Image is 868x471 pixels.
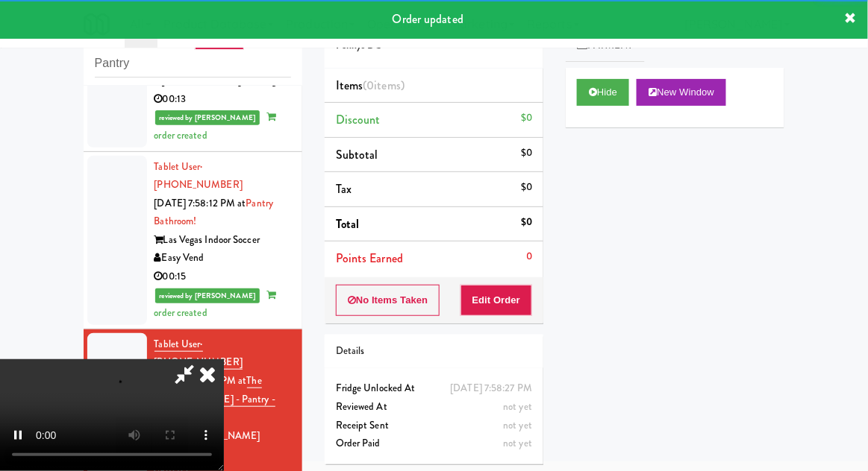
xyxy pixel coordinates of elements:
span: [DATE] 7:58:12 PM at [154,196,246,210]
span: Items [336,77,405,94]
div: Details [336,342,532,361]
span: Points Earned [336,250,403,267]
div: 00:13 [154,90,291,109]
ng-pluralize: items [375,77,402,94]
span: order created [154,110,276,142]
div: Reviewed At [336,398,532,417]
div: Receipt Sent [336,417,532,435]
span: (0 ) [363,77,405,94]
button: Hide [577,79,629,106]
button: Edit Order [460,285,533,316]
div: Fridge Unlocked At [336,379,532,398]
div: 00:15 [154,268,291,286]
div: Las Vegas Indoor Soccer [154,231,291,250]
input: Search vision orders [95,50,291,78]
span: reviewed by [PERSON_NAME] [155,110,260,125]
span: Discount [336,111,381,128]
a: Tablet User· [PHONE_NUMBER] [154,337,243,370]
span: reviewed by [PERSON_NAME] [155,288,260,303]
span: Tax [336,180,352,197]
div: Easy Vend [154,249,291,268]
span: Order updated [393,10,463,28]
li: Tablet User· [PHONE_NUMBER][DATE] 7:58:12 PM atPantry Bathroom!Las Vegas Indoor SoccerEasy Vend00... [84,152,302,329]
button: New Window [637,79,726,106]
h5: Pennys DC [336,40,532,51]
div: 0 [526,247,532,266]
span: not yet [503,436,532,450]
span: Subtotal [336,146,378,163]
button: No Items Taken [336,285,440,316]
div: [DATE] 7:58:27 PM [450,379,532,398]
div: Order Paid [336,434,532,453]
div: $0 [521,144,532,162]
span: Total [336,215,360,233]
a: Tablet User· [PHONE_NUMBER] [154,159,243,192]
div: $0 [521,178,532,197]
div: $0 [521,213,532,232]
span: not yet [503,418,532,432]
span: not yet [503,399,532,414]
div: $0 [521,109,532,127]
